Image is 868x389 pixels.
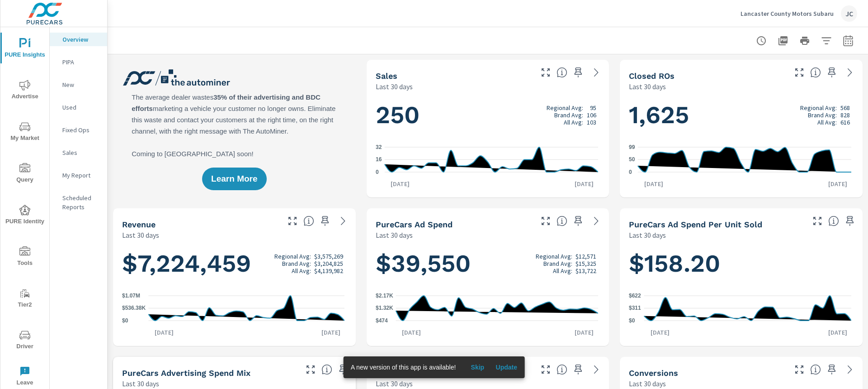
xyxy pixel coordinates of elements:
span: A rolling 30 day total of daily Shoppers on the dealership website, averaged over the selected da... [557,364,567,375]
h1: $158.20 [629,248,854,279]
a: See more details in report [843,362,857,377]
button: Make Fullscreen [792,65,807,80]
p: 95 [590,104,596,111]
a: See more details in report [589,362,604,377]
h5: PureCars Ad Spend [376,220,453,229]
text: $622 [629,293,641,299]
button: Make Fullscreen [792,362,807,377]
span: Save this to your personalized report [571,214,585,228]
p: All Avg: [553,267,572,274]
h5: PureCars Ad Spend Per Unit Sold [629,220,762,229]
button: Make Fullscreen [810,214,825,228]
text: $2.17K [376,293,393,299]
p: $3,575,269 [314,253,343,260]
span: Number of vehicles sold by the dealership over the selected date range. [Source: This data is sou... [557,67,567,78]
div: Used [50,101,107,114]
p: [DATE] [644,328,676,337]
button: Make Fullscreen [538,214,553,228]
p: PIPA [62,58,100,67]
p: 106 [587,111,596,119]
p: Brand Avg: [554,111,583,119]
p: 616 [840,119,850,126]
p: 828 [840,111,850,119]
button: Update [492,360,521,375]
p: Used [62,103,100,112]
h5: Conversions [629,368,678,378]
a: See more details in report [589,214,604,228]
p: Last 30 days [629,81,666,92]
span: Total sales revenue over the selected date range. [Source: This data is sourced from the dealer’s... [303,216,314,226]
p: Brand Avg: [282,260,311,267]
p: 568 [840,104,850,111]
a: See more details in report [843,65,857,80]
span: Advertise [3,80,47,102]
h5: Revenue [122,220,156,229]
div: PIPA [50,55,107,69]
h1: 250 [376,100,600,130]
button: Make Fullscreen [538,362,553,377]
p: [DATE] [822,179,854,188]
span: Learn More [211,175,257,183]
p: [DATE] [396,328,427,337]
p: $12,571 [576,253,596,260]
text: 50 [629,156,635,163]
text: $0 [122,317,128,324]
h5: Sales [376,71,397,81]
p: Brand Avg: [543,260,572,267]
span: Save this to your personalized report [336,362,350,377]
span: Save this to your personalized report [825,362,839,377]
p: All Avg: [817,119,837,126]
span: Total cost of media for all PureCars channels for the selected dealership group over the selected... [557,216,567,226]
button: Make Fullscreen [285,214,300,228]
span: Save this to your personalized report [825,65,839,80]
span: Average cost of advertising per each vehicle sold at the dealer over the selected date range. The... [828,216,839,226]
p: Last 30 days [376,378,413,389]
p: New [62,80,100,89]
h5: PureCars Advertising Spend Mix [122,368,250,378]
p: Regional Avg: [800,104,837,111]
div: Sales [50,146,107,159]
button: Learn More [202,168,266,190]
p: Overview [62,35,100,44]
p: $15,325 [576,260,596,267]
p: [DATE] [638,179,670,188]
p: Regional Avg: [547,104,583,111]
p: Last 30 days [376,81,413,92]
div: Fixed Ops [50,123,107,137]
h1: 1,625 [629,100,854,130]
span: This table looks at how you compare to the amount of budget you spend per channel as opposed to y... [321,364,332,375]
a: See more details in report [589,65,604,80]
button: Print Report [796,32,814,50]
p: Regional Avg: [536,253,572,260]
text: 99 [629,144,635,150]
span: Save this to your personalized report [571,65,585,80]
span: Tier2 [3,288,47,310]
text: 16 [376,157,382,163]
text: $311 [629,305,641,312]
h1: $7,224,459 [122,248,347,279]
span: Update [495,363,517,371]
span: PURE Insights [3,38,47,60]
p: [DATE] [384,179,416,188]
text: $1.07M [122,293,140,299]
text: 32 [376,144,382,150]
text: $474 [376,317,388,324]
span: My Market [3,121,47,144]
text: 0 [629,169,632,175]
p: [DATE] [568,328,600,337]
p: 103 [587,119,596,126]
p: Last 30 days [376,230,413,240]
p: My Report [62,171,100,180]
span: Tools [3,246,47,269]
p: Last 30 days [629,378,666,389]
p: Last 30 days [629,230,666,240]
span: Save this to your personalized report [843,214,857,228]
a: See more details in report [336,214,350,228]
button: "Export Report to PDF" [774,32,792,50]
span: Driver [3,330,47,352]
p: $3,204,825 [314,260,343,267]
h1: $39,550 [376,248,600,279]
p: Fixed Ops [62,125,100,134]
span: Skip [467,363,488,371]
text: $0 [629,317,635,324]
